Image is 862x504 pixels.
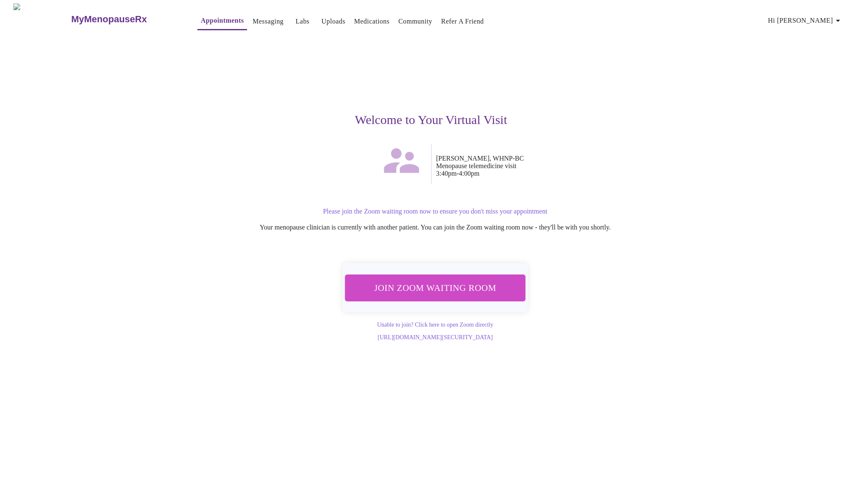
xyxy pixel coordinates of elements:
span: Hi [PERSON_NAME] [768,15,843,26]
a: MyMenopauseRx [70,5,181,34]
button: Hi [PERSON_NAME] [765,12,846,29]
p: Please join the Zoom waiting room now to ensure you don't miss your appointment [180,208,690,215]
button: Uploads [318,13,349,30]
a: Unable to join? Click here to open Zoom directly [377,322,493,328]
a: Labs [295,16,309,27]
a: Refer a Friend [441,16,484,27]
a: Medications [354,16,389,27]
span: Join Zoom Waiting Room [356,280,514,296]
button: Appointments [197,12,247,30]
p: [PERSON_NAME], WHNP-BC Menopause telemedicine visit 3:40pm - 4:00pm [436,155,690,177]
button: Refer a Friend [438,13,487,30]
a: Appointments [201,15,244,26]
h3: MyMenopauseRx [71,14,147,25]
button: Messaging [249,13,287,30]
button: Community [395,13,436,30]
img: MyMenopauseRx Logo [13,3,70,35]
p: Your menopause clinician is currently with another patient. You can join the Zoom waiting room no... [180,224,690,231]
a: Messaging [253,16,283,27]
button: Labs [289,13,316,30]
button: Join Zoom Waiting Room [345,274,526,301]
button: Medications [351,13,393,30]
h3: Welcome to Your Virtual Visit [172,113,690,127]
a: Community [398,16,432,27]
a: Uploads [322,16,346,27]
a: [URL][DOMAIN_NAME][SECURITY_DATA] [378,334,492,340]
